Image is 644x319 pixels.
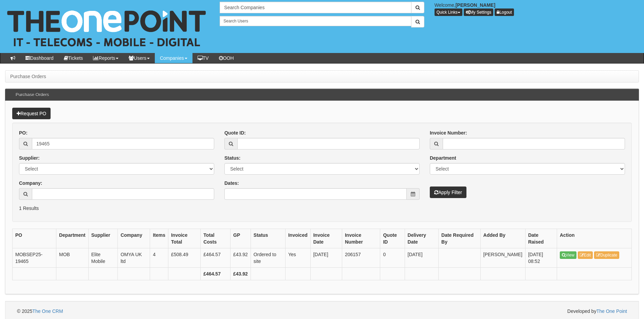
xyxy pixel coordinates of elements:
th: Items [150,229,168,248]
span: © 2025 [17,308,63,314]
th: Invoiced [285,229,310,248]
td: [DATE] 08:52 [525,248,557,268]
a: OOH [214,53,239,63]
button: Quick Links [435,8,462,16]
td: £508.49 [168,248,200,268]
td: MOBSEP25-19465 [13,248,56,268]
td: [DATE] [405,248,438,268]
th: Invoice Date [310,229,342,248]
a: Reports [88,53,124,63]
th: Date Raised [525,229,557,248]
span: Developed by [567,308,627,315]
td: £464.57 [201,248,231,268]
td: Ordered to site [251,248,285,268]
td: [PERSON_NAME] [480,248,525,268]
label: Invoice Number: [430,129,467,136]
a: Logout [495,8,514,16]
a: Dashboard [20,53,59,63]
th: Company [118,229,150,248]
a: Companies [155,53,192,63]
a: Edit [578,251,593,259]
th: Delivery Date [405,229,438,248]
a: View [560,251,576,259]
label: Company: [19,180,42,187]
label: Department [430,155,456,161]
a: My Settings [464,8,494,16]
th: GP [231,229,251,248]
a: TV [192,53,214,63]
th: £43.92 [231,268,251,280]
td: 206157 [342,248,380,268]
a: The One CRM [32,308,63,314]
th: Action [557,229,632,248]
td: 0 [380,248,405,268]
p: 1 Results [19,205,625,212]
th: PO [13,229,56,248]
a: Users [124,53,155,63]
li: Purchase Orders [10,73,46,80]
a: Request PO [12,108,51,119]
th: Quote ID [380,229,405,248]
th: Department [56,229,88,248]
th: Invoice Number [342,229,380,248]
td: Elite Mobile [88,248,117,268]
td: Yes [285,248,310,268]
b: [PERSON_NAME] [456,2,495,8]
td: 4 [150,248,168,268]
th: Invoice Total [168,229,200,248]
a: The One Point [596,308,627,314]
th: Supplier [88,229,117,248]
td: [DATE] [310,248,342,268]
button: Apply Filter [430,187,466,198]
td: OMYA UK ltd [118,248,150,268]
input: Search Users [220,16,411,26]
label: Quote ID: [224,129,246,136]
th: Total Costs [201,229,231,248]
label: PO: [19,129,27,136]
a: Tickets [59,53,88,63]
label: Dates: [224,180,239,187]
input: Search Companies [220,2,411,13]
td: £43.92 [231,248,251,268]
th: Date Required By [439,229,480,248]
label: Status: [224,155,240,161]
a: Duplicate [594,251,619,259]
td: MOB [56,248,88,268]
th: Added By [480,229,525,248]
h3: Purchase Orders [12,89,52,101]
th: £464.57 [201,268,231,280]
th: Status [251,229,285,248]
label: Supplier: [19,155,40,161]
div: Welcome, [429,2,644,16]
